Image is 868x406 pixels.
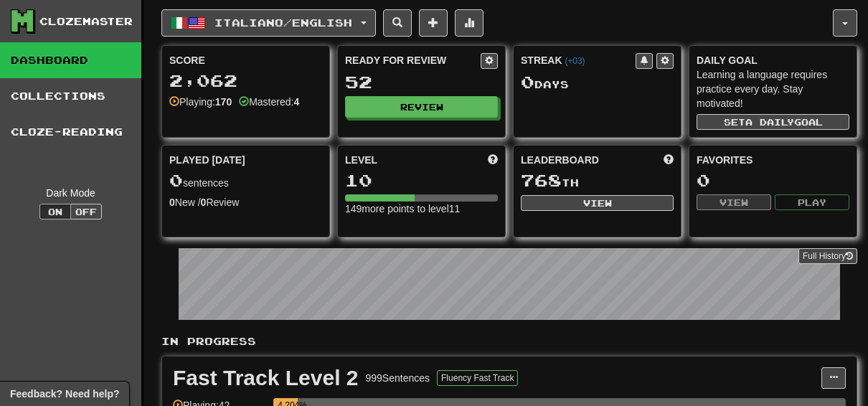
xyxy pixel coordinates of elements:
div: Mastered: [239,95,299,109]
div: 0 [697,171,849,189]
div: Clozemaster [39,14,133,29]
div: sentences [169,171,322,190]
div: Playing: [169,95,232,109]
div: 52 [345,73,498,91]
span: This week in points, UTC [664,153,674,167]
button: Review [345,96,498,118]
button: On [39,204,71,219]
span: 0 [521,72,534,92]
div: 999 Sentences [366,371,430,385]
a: (+03) [565,56,585,66]
div: Fast Track Level 2 [173,367,359,389]
span: 0 [169,170,183,190]
div: Streak [521,53,636,67]
span: a daily [745,117,794,127]
button: Italiano/English [161,9,376,37]
span: Open feedback widget [10,387,119,401]
strong: 4 [293,96,299,108]
span: Leaderboard [521,153,599,167]
div: New / Review [169,195,322,209]
div: Score [169,53,322,67]
button: Seta dailygoal [697,114,849,130]
strong: 170 [215,96,232,108]
div: Daily Goal [697,53,849,67]
span: Italiano / English [214,16,352,29]
div: th [521,171,674,190]
button: Add sentence to collection [419,9,448,37]
button: Fluency Fast Track [437,370,518,386]
div: Dark Mode [11,186,131,200]
strong: 0 [169,197,175,208]
button: Play [775,194,849,210]
div: Learning a language requires practice every day. Stay motivated! [697,67,849,110]
button: More stats [455,9,483,37]
div: Favorites [697,153,849,167]
span: Level [345,153,377,167]
button: Search sentences [383,9,412,37]
span: Played [DATE] [169,153,245,167]
div: 10 [345,171,498,189]
span: Score more points to level up [488,153,498,167]
div: Ready for Review [345,53,481,67]
button: View [697,194,771,210]
div: Day s [521,73,674,92]
button: View [521,195,674,211]
button: Off [70,204,102,219]
a: Full History [798,248,857,264]
p: In Progress [161,334,857,349]
div: 2,062 [169,72,322,90]
strong: 0 [201,197,207,208]
div: 149 more points to level 11 [345,202,498,216]
span: 768 [521,170,562,190]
